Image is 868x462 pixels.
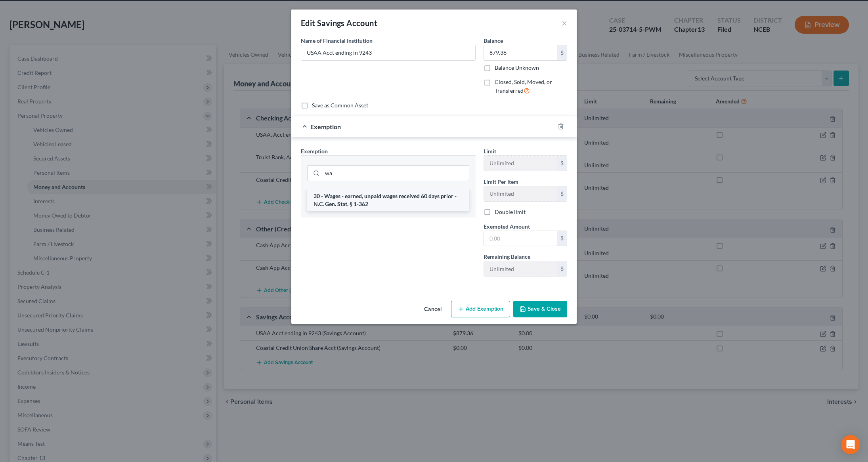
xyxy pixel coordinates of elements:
[484,261,557,276] input: --
[312,101,368,109] label: Save as Common Asset
[557,186,567,201] div: $
[484,231,557,246] input: 0.00
[484,36,503,45] label: Balance
[557,156,567,171] div: $
[557,231,567,246] div: $
[307,189,469,211] li: 30 - Wages - earned, unpaid wages received 60 days prior - N.C. Gen. Stat. § 1-362
[557,261,567,276] div: $
[495,208,526,216] label: Double limit
[322,166,469,181] input: Search exemption rules...
[484,178,518,186] label: Limit Per Item
[495,78,552,94] span: Closed, Sold, Moved, or Transferred
[841,435,860,454] div: Open Intercom Messenger
[301,148,328,155] span: Exemption
[418,302,448,317] button: Cancel
[484,45,557,60] input: 0.00
[484,252,530,261] label: Remaining Balance
[301,45,475,60] input: Enter name...
[495,64,539,72] label: Balance Unknown
[301,17,377,29] div: Edit Savings Account
[310,123,341,130] span: Exemption
[484,186,557,201] input: --
[301,37,373,44] span: Name of Financial Institution
[484,156,557,171] input: --
[451,301,510,317] button: Add Exemption
[557,45,567,60] div: $
[484,223,530,230] span: Exempted Amount
[513,301,567,317] button: Save & Close
[484,148,496,155] span: Limit
[562,18,567,28] button: ×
